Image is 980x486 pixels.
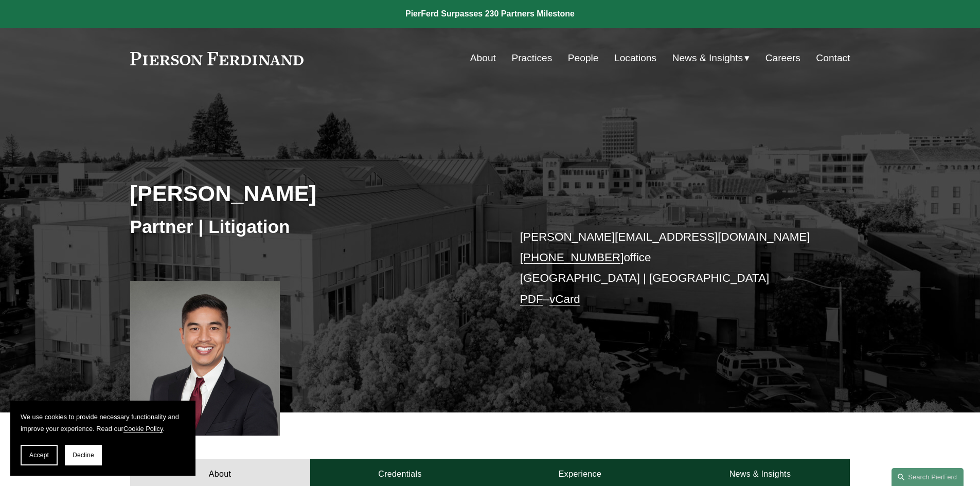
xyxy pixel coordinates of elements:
a: Locations [614,48,656,68]
p: We use cookies to provide necessary functionality and improve your experience. Read our . [21,411,185,435]
a: Cookie Policy [123,425,163,433]
button: Accept [21,445,58,465]
span: News & Insights [672,49,743,67]
a: PDF [520,293,543,305]
a: Search this site [892,468,964,486]
section: Cookie banner [10,401,195,476]
h3: Partner | Litigation [130,215,490,238]
a: Practices [511,48,552,68]
a: [PHONE_NUMBER] [520,251,624,264]
a: folder dropdown [672,48,750,68]
a: [PERSON_NAME][EMAIL_ADDRESS][DOMAIN_NAME] [520,230,810,243]
span: Accept [29,452,49,459]
h2: [PERSON_NAME] [130,180,490,207]
a: Careers [765,48,800,68]
p: office [GEOGRAPHIC_DATA] | [GEOGRAPHIC_DATA] – [520,227,820,310]
a: Contact [816,48,850,68]
span: Decline [73,452,94,459]
a: People [568,48,599,68]
a: vCard [549,293,580,305]
a: About [470,48,496,68]
button: Decline [65,445,102,465]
